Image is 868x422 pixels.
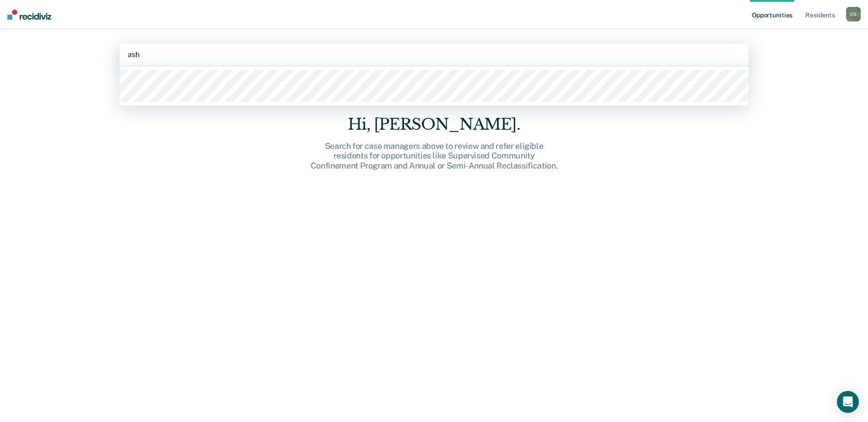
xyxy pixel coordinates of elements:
[837,391,859,413] div: Open Intercom Messenger
[846,7,861,21] div: C S
[288,141,581,171] div: Search for case managers above to review and refer eligible residents for opportunities like Supe...
[288,115,581,134] div: Hi, [PERSON_NAME].
[846,7,861,21] button: CS
[7,10,51,20] img: Recidiviz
